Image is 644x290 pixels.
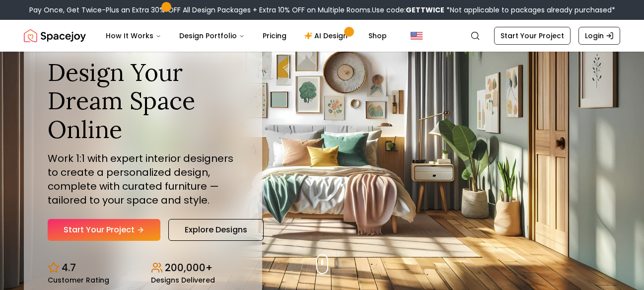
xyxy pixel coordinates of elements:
[24,20,620,52] nav: Global
[48,277,109,284] small: Customer Rating
[98,26,169,46] button: How It Works
[48,253,238,284] div: Design stats
[29,5,615,15] div: Pay Once, Get Twice-Plus an Extra 30% OFF All Design Packages + Extra 10% OFF on Multiple Rooms.
[48,219,160,241] a: Start Your Project
[578,27,620,45] a: Login
[98,26,395,46] nav: Main
[406,5,444,15] b: GETTWICE
[372,5,444,15] span: Use code:
[171,26,253,46] button: Design Portfolio
[24,26,86,46] img: Spacejoy Logo
[444,5,615,15] span: *Not applicable to packages already purchased*
[168,219,264,241] a: Explore Designs
[62,261,76,275] p: 4.7
[165,261,213,275] p: 200,000+
[296,26,358,46] a: AI Design
[24,26,86,46] a: Spacejoy
[48,58,238,144] h1: Design Your Dream Space Online
[411,30,423,42] img: United States
[48,151,238,207] p: Work 1:1 with expert interior designers to create a personalized design, complete with curated fu...
[360,26,395,46] a: Shop
[151,277,215,284] small: Designs Delivered
[255,26,294,46] a: Pricing
[494,27,571,45] a: Start Your Project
